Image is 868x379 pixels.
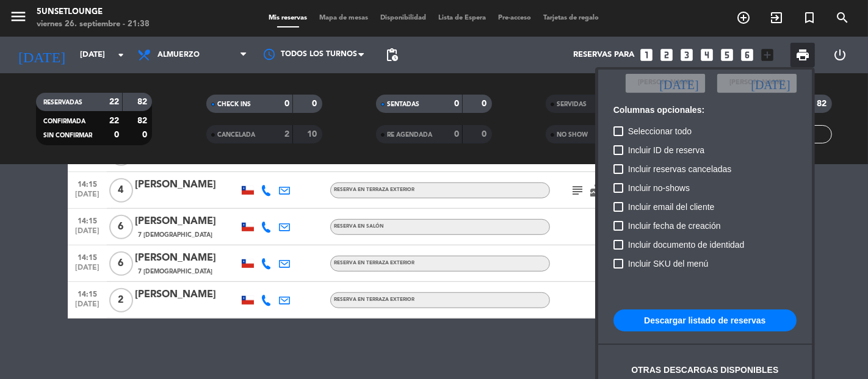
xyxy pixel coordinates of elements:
[631,363,778,377] div: Otras descargas disponibles
[751,77,790,89] i: [DATE]
[729,78,784,88] span: [PERSON_NAME]
[628,143,704,157] span: Incluir ID de reserva
[613,309,797,331] button: Descargar listado de reservas
[628,237,745,252] span: Incluir documento de identidad
[795,48,810,62] span: print
[628,256,709,271] span: Incluir SKU del menú
[638,78,693,88] span: [PERSON_NAME]
[613,105,797,115] h6: Columnas opcionales:
[628,200,715,214] span: Incluir email del cliente
[628,162,732,176] span: Incluir reservas canceladas
[659,77,698,89] i: [DATE]
[628,124,692,139] span: Seleccionar todo
[628,181,690,195] span: Incluir no-shows
[628,218,721,233] span: Incluir fecha de creación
